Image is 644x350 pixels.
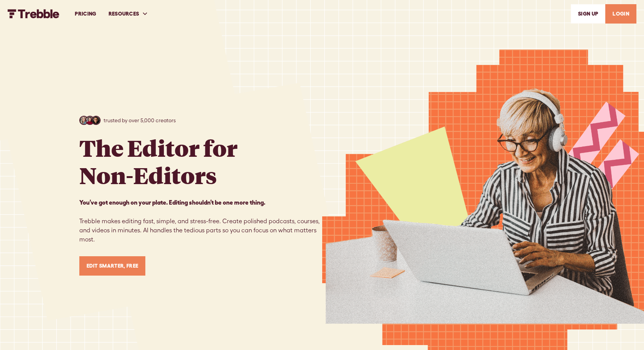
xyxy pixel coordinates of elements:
div: RESOURCES [109,10,139,18]
h1: The Editor for Non-Editors [79,134,238,189]
div: RESOURCES [102,1,154,27]
p: Trebble makes editing fast, simple, and stress-free. Create polished podcasts, courses, and video... [79,198,322,244]
a: home [8,9,60,18]
strong: You’ve got enough on your plate. Editing shouldn’t be one more thing. ‍ [79,199,265,206]
a: Edit Smarter, Free [79,256,146,276]
p: trusted by over 5,000 creators [104,117,176,125]
a: SIGn UP [571,4,605,24]
a: PRICING [69,1,102,27]
a: LOGIN [605,4,636,24]
img: Trebble FM Logo [8,9,60,18]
